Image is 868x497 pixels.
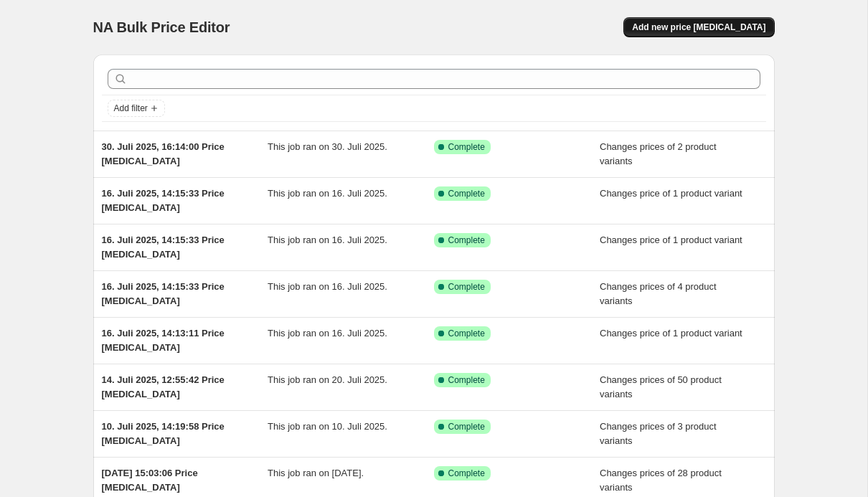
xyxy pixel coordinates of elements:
span: Add filter [114,103,148,114]
span: This job ran on 16. Juli 2025. [268,235,387,245]
span: Changes prices of 28 product variants [600,468,722,493]
span: This job ran on 16. Juli 2025. [268,328,387,339]
span: Changes prices of 2 product variants [600,141,717,166]
span: Changes price of 1 product variant [600,328,742,339]
span: This job ran on 10. Juli 2025. [268,421,387,432]
span: Add new price [MEDICAL_DATA] [632,22,765,33]
span: Changes prices of 50 product variants [600,374,722,399]
span: Changes prices of 3 product variants [600,421,717,446]
span: NA Bulk Price Editor [93,19,230,35]
span: 16. Juli 2025, 14:15:33 Price [MEDICAL_DATA] [102,188,225,213]
span: This job ran on 16. Juli 2025. [268,188,387,199]
span: 14. Juli 2025, 12:55:42 Price [MEDICAL_DATA] [102,374,225,399]
span: Complete [448,468,485,479]
button: Add new price [MEDICAL_DATA] [623,17,774,37]
span: Complete [448,328,485,339]
span: 16. Juli 2025, 14:13:11 Price [MEDICAL_DATA] [102,328,225,353]
span: 16. Juli 2025, 14:15:33 Price [MEDICAL_DATA] [102,235,225,260]
span: This job ran on 20. Juli 2025. [268,374,387,385]
span: This job ran on 16. Juli 2025. [268,281,387,292]
span: Changes prices of 4 product variants [600,281,717,306]
span: Changes price of 1 product variant [600,188,742,199]
span: [DATE] 15:03:06 Price [MEDICAL_DATA] [102,468,198,493]
span: 10. Juli 2025, 14:19:58 Price [MEDICAL_DATA] [102,421,225,446]
span: Complete [448,421,485,432]
span: Complete [448,141,485,153]
span: This job ran on [DATE]. [268,468,364,478]
span: Complete [448,374,485,386]
span: This job ran on 30. Juli 2025. [268,141,387,152]
button: Add filter [108,100,165,117]
span: Complete [448,235,485,246]
span: 30. Juli 2025, 16:14:00 Price [MEDICAL_DATA] [102,141,225,166]
span: Changes price of 1 product variant [600,235,742,245]
span: Complete [448,188,485,199]
span: 16. Juli 2025, 14:15:33 Price [MEDICAL_DATA] [102,281,225,306]
span: Complete [448,281,485,293]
